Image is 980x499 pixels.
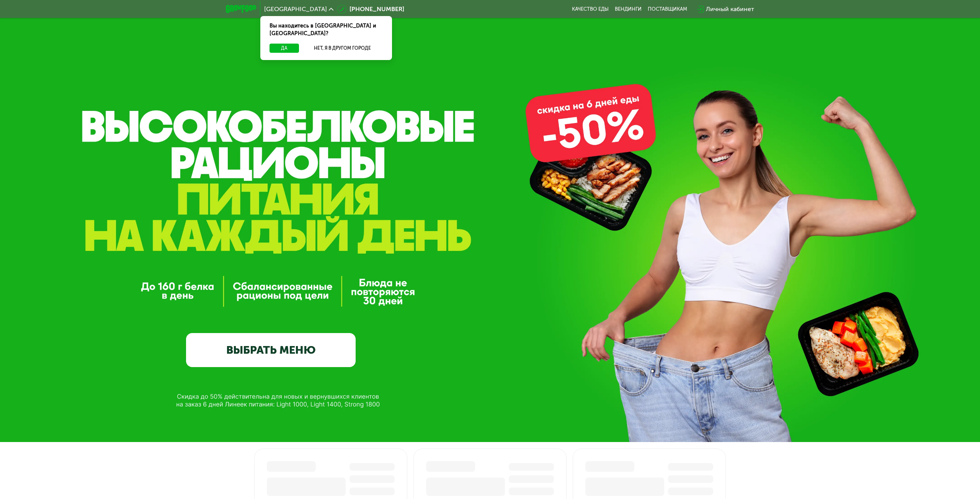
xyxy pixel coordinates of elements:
div: Вы находитесь в [GEOGRAPHIC_DATA] и [GEOGRAPHIC_DATA]? [260,16,392,44]
span: [GEOGRAPHIC_DATA] [264,6,327,12]
a: Вендинги [615,6,642,12]
button: Нет, я в другом городе [302,44,383,53]
a: [PHONE_NUMBER] [337,5,404,14]
div: поставщикам [648,6,687,12]
button: Да [269,44,299,53]
a: Качество еды [572,6,609,12]
a: ВЫБРАТЬ МЕНЮ [186,333,356,367]
div: Личный кабинет [706,5,754,14]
